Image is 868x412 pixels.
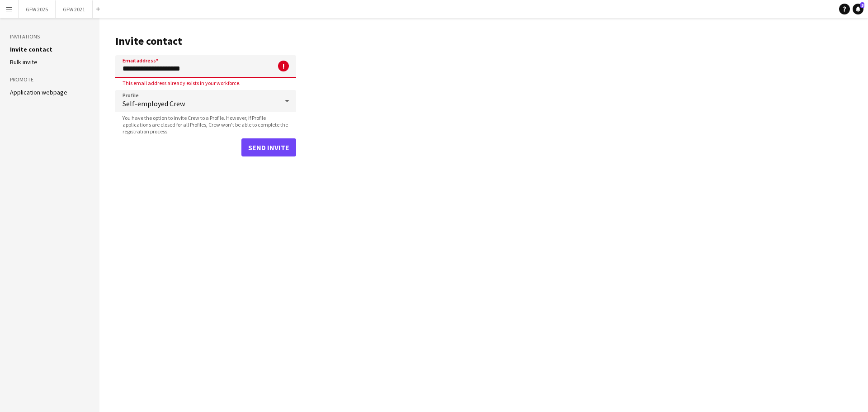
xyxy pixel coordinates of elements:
[241,138,296,156] button: Send invite
[115,80,248,86] span: This email address already exists in your workforce.
[860,2,864,8] span: 5
[10,76,90,84] h3: Promote
[115,114,296,135] span: You have the option to invite Crew to a Profile. However, if Profile applications are closed for ...
[10,33,90,41] h3: Invitations
[56,0,93,18] button: GFW 2021
[853,4,863,14] a: 5
[10,45,52,53] a: Invite contact
[10,58,38,66] a: Bulk invite
[123,99,278,108] span: Self-employed Crew
[115,34,296,48] h1: Invite contact
[278,61,289,72] keeper-lock: Open Keeper Popup
[19,0,56,18] button: GFW 2025
[10,88,67,96] a: Application webpage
